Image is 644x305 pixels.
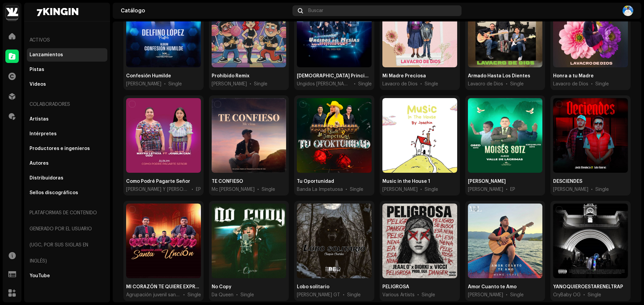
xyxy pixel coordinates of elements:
[297,186,343,193] span: Banda La Impetuosa
[297,81,351,87] span: Ungidos del Mesías
[354,81,356,87] span: •
[553,178,582,185] div: DESCIENDES
[468,81,503,87] span: Lavacro de Dios
[420,186,422,193] span: •
[30,175,63,181] div: Distribuidoras
[126,284,201,290] div: MI CORAZÓN TE QUIERE EXPRESAR
[422,292,435,298] div: Single
[27,142,107,155] re-m-nav-item: Productores e ingenieros
[588,292,601,298] div: Single
[254,81,267,87] div: Single
[510,81,524,87] div: Single
[468,73,530,79] div: Armado Hasta Los Dientes
[30,82,46,87] div: Videos
[417,292,419,298] span: •
[506,186,507,193] span: •
[212,178,243,185] div: TE CONFIESO
[27,171,107,185] re-m-nav-item: Distribuidoras
[27,269,107,283] re-m-nav-item: YouTube
[583,292,585,298] span: •
[192,186,193,193] span: •
[506,81,507,87] span: •
[27,96,107,112] re-a-nav-header: Colaboradores
[27,32,107,48] re-a-nav-header: Activos
[262,186,275,193] div: Single
[183,292,185,298] span: •
[240,292,254,298] div: Single
[420,81,422,87] span: •
[297,73,372,79] div: Jesus Principe de Paz
[382,81,418,87] span: Lavacro de Dios
[168,81,182,87] div: Single
[343,292,344,298] span: •
[126,292,180,298] span: Agrupación juvenil santa unción
[358,81,372,87] div: Single
[468,186,503,193] span: Moises Sotz
[126,186,189,193] span: Mayra Leticia Coc Y Joselin Can
[27,48,107,62] re-m-nav-item: Lanzamientos
[425,186,438,193] div: Single
[345,186,347,193] span: •
[553,73,594,79] div: Honra a tu Madre
[212,284,231,290] div: No Copy
[510,186,515,193] div: EP
[5,5,19,19] img: a0cb7215-512d-4475-8dcc-39c3dc2549d0
[350,186,363,193] div: Single
[212,81,247,87] span: Manrow
[126,81,161,87] span: Delfino López Pastor
[27,205,107,269] re-a-nav-header: Plataformas de contenido generado por el usuario (UGC, por sus siglas en inglés)
[297,178,334,185] div: Tu Oportunidad
[308,8,323,13] span: Buscar
[187,292,201,298] div: Single
[506,292,507,298] span: •
[30,273,50,279] div: YouTube
[30,131,57,137] div: Intérpretes
[27,78,107,91] re-m-nav-item: Videos
[30,52,63,58] div: Lanzamientos
[297,292,340,298] span: Chapin Charles GT
[30,117,49,122] div: Artistas
[212,186,255,193] span: Mc Clem
[164,81,166,87] span: •
[553,284,623,290] div: YANOQUIEROESTARENELTRAP
[553,292,581,298] span: CryBaby OG
[382,292,415,298] span: Various Artists
[347,292,361,298] div: Single
[468,178,506,185] div: Valle De Lagrimas
[553,81,588,87] span: Lavacro de Dios
[236,292,238,298] span: •
[126,178,190,185] div: Como Podré Pagarte Señor
[27,63,107,76] re-m-nav-item: Pistas
[27,127,107,141] re-m-nav-item: Intérpretes
[257,186,259,193] span: •
[27,186,107,200] re-m-nav-item: Sellos discográficos
[382,178,430,185] div: Music in the House 1
[30,161,49,166] div: Autores
[30,67,44,72] div: Pistas
[591,81,593,87] span: •
[553,186,588,193] span: Josh Mendoza
[297,284,329,290] div: Lobo solitario
[595,186,609,193] div: Single
[212,73,250,79] div: Prohibido Remix
[30,146,90,151] div: Productores e ingenieros
[27,112,107,126] re-m-nav-item: Artistas
[382,284,409,290] div: PELIGROSA
[510,292,524,298] div: Single
[121,8,290,13] div: Catálogo
[27,157,107,170] re-m-nav-item: Autores
[468,284,517,290] div: Amor Cuanto te Amo
[126,73,171,79] div: Confesión Humilde
[382,186,418,193] span: Joachin
[595,81,609,87] div: Single
[30,190,78,196] div: Sellos discográficos
[250,81,251,87] span: •
[382,73,426,79] div: Mi Madre Preciosa
[425,81,438,87] div: Single
[196,186,201,193] div: EP
[591,186,593,193] span: •
[623,5,633,16] img: 5366e213-5bb1-4d4a-9cd9-7d77728e99b5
